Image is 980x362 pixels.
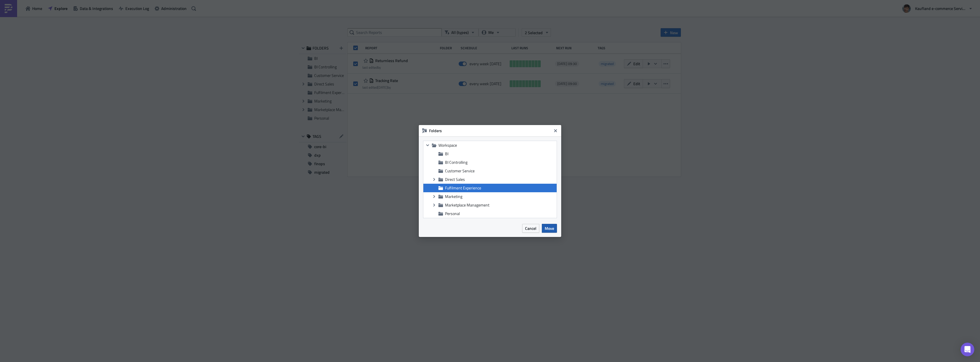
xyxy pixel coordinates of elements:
[445,168,475,174] span: Customer Service
[429,128,552,133] h6: Folders
[551,126,560,135] button: Close
[445,176,465,182] span: Direct Sales
[445,159,467,165] span: BI Controlling
[522,224,539,233] button: Cancel
[445,193,462,199] span: Marketing
[525,225,536,231] span: Cancel
[445,210,460,216] span: Personal
[961,343,974,356] div: Open Intercom Messenger
[438,143,555,148] span: Workspace
[545,225,554,231] span: Move
[445,185,481,191] span: Fulfilment Experience
[542,224,557,233] button: Move
[445,202,489,208] span: Marketplace Management
[445,151,448,157] span: BI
